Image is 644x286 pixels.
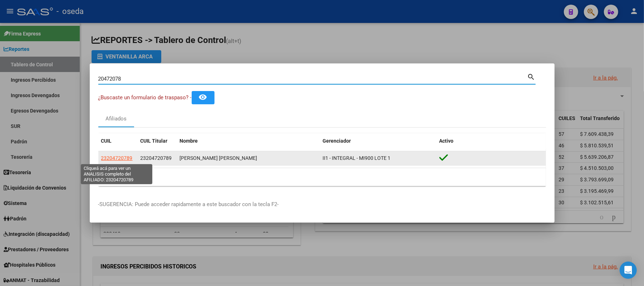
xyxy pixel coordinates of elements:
[323,155,391,161] span: II1 - INTEGRAL - MI900 LOTE 1
[141,138,168,144] span: CUIL Titular
[180,138,198,144] span: Nombre
[180,154,317,162] div: [PERSON_NAME] [PERSON_NAME]
[105,115,127,123] div: Afiliados
[101,155,133,161] span: 23204720789
[177,133,320,149] datatable-header-cell: Nombre
[98,133,138,149] datatable-header-cell: CUIL
[439,138,454,144] span: Activo
[320,133,437,149] datatable-header-cell: Gerenciador
[437,133,546,149] datatable-header-cell: Activo
[323,138,351,144] span: Gerenciador
[138,133,177,149] datatable-header-cell: CUIL Titular
[620,262,637,279] div: Open Intercom Messenger
[199,93,207,101] mat-icon: remove_red_eye
[98,168,546,186] div: 1 total
[141,155,172,161] span: 23204720789
[98,200,546,209] p: -SUGERENCIA: Puede acceder rapidamente a este buscador con la tecla F2-
[98,94,192,101] span: ¿Buscaste un formulario de traspaso? -
[527,72,536,81] mat-icon: search
[101,138,112,144] span: CUIL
